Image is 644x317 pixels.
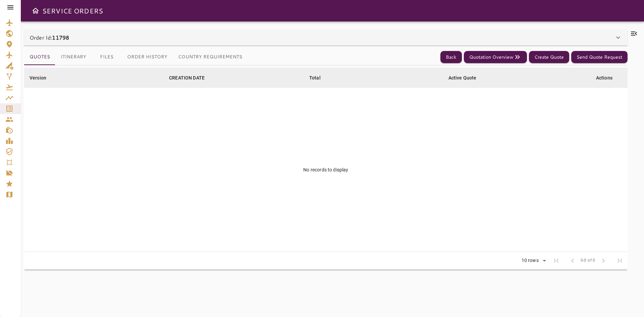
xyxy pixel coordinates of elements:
span: Previous Page [565,253,581,269]
button: Open drawer [29,4,42,17]
button: Order History [122,49,173,65]
span: First Page [548,253,565,269]
div: Active Quote [448,74,477,82]
span: Total [309,74,329,82]
div: CREATION DATE [169,74,205,82]
span: CREATION DATE [169,74,213,82]
div: 10 rows [520,258,540,263]
button: Itinerary [55,49,92,65]
div: 10 rows [517,256,548,266]
button: Back [440,51,462,63]
button: Quotes [24,49,55,65]
span: 0-0 of 0 [581,257,595,264]
div: Version [30,74,46,82]
span: Next Page [595,253,611,269]
button: Country Requirements [173,49,248,65]
span: Active Quote [448,74,485,82]
div: Total [309,74,321,82]
h6: SERVICE ORDERS [42,5,103,16]
button: Quotation Overview [464,51,527,63]
span: Last Page [611,253,628,269]
button: Send Quote Request [571,51,628,63]
button: Create Quote [529,51,569,63]
div: basic tabs example [24,49,248,65]
button: Files [92,49,122,65]
td: No records to display [24,88,628,252]
p: Order Id: [30,34,69,42]
b: 11798 [52,34,69,41]
div: Order Id:11798 [24,30,628,46]
span: Version [30,74,55,82]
